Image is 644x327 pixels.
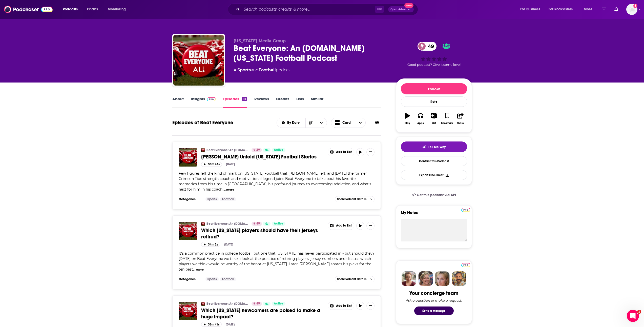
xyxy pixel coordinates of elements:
[272,302,285,306] a: Active
[600,5,608,14] a: Show notifications dropdown
[401,83,467,94] button: Follow
[396,38,472,70] div: 49Good podcast? Give it some love!
[172,96,184,108] a: About
[252,302,262,306] a: 49
[584,6,592,13] span: More
[108,6,126,13] span: Monitoring
[316,118,327,128] button: open menu
[375,6,384,13] span: ⌘ K
[337,197,366,201] span: Show Podcast Details
[401,96,467,107] div: Rate
[296,96,304,108] a: Lists
[207,97,216,101] img: Podchaser Pro
[201,322,222,327] button: 36m 41s
[366,148,375,156] button: Show More Button
[423,42,437,51] span: 49
[84,5,101,13] a: Charts
[331,118,366,128] h2: Choose View
[179,222,197,240] img: Which Alabama players should have their jerseys retired?
[335,276,375,282] button: ShowPodcast Details
[251,68,259,72] span: and
[517,5,547,13] button: open menu
[545,5,580,13] button: open menu
[191,96,216,108] a: InsightsPodchaser Pro
[201,307,320,320] span: Which [US_STATE] newcomers are poised to make a huge impact?
[274,301,283,306] span: Active
[274,148,283,153] span: Active
[173,35,224,86] img: Beat Everyone: An AL.com Alabama Football Podcast
[401,156,467,166] a: Contact This Podcast
[409,290,458,296] div: Your concierge team
[272,148,285,152] a: Active
[59,5,84,13] button: open menu
[226,323,235,326] div: [DATE]
[242,97,247,101] div: 118
[401,110,414,128] button: Play
[201,154,324,160] a: [PERSON_NAME] Untold [US_STATE] Football Stories
[401,210,467,219] label: My Notes
[277,118,327,128] h2: Choose List sort
[405,122,410,125] div: Play
[432,122,436,125] div: List
[418,42,437,51] a: 49
[627,310,639,322] iframe: Intercom live chat
[461,263,470,267] img: Podchaser Pro
[226,162,235,166] div: [DATE]
[441,110,454,128] button: Bookmark
[256,221,260,226] span: 49
[256,148,260,153] span: 49
[637,310,641,314] span: 1
[422,145,426,149] img: tell me why sparkle
[205,277,219,281] a: Sports
[461,262,470,267] a: Pro website
[408,189,460,201] a: Get this podcast via API
[234,67,292,73] div: A podcast
[201,148,205,152] img: Beat Everyone: An AL.com Alabama Football Podcast
[580,5,599,13] button: open menu
[193,267,195,272] span: ...
[179,302,197,320] img: Which Alabama newcomers are poised to make a huge impact?
[201,227,318,240] span: Which [US_STATE] players should have their jerseys retired?
[256,301,260,306] span: 49
[427,110,440,128] button: List
[252,148,262,152] a: 49
[417,122,424,125] div: Apps
[179,148,197,167] img: Scott Cochran's Untold Alabama Football Stories
[461,208,470,212] img: Podchaser Pro
[388,6,414,12] button: Open AdvancedNew
[428,145,446,149] span: Tell Me Why
[336,224,352,228] span: Add to List
[201,222,205,226] img: Beat Everyone: An AL.com Alabama Football Podcast
[196,268,204,272] button: more
[242,5,375,13] input: Search podcasts, credits, & more...
[311,96,323,108] a: Similar
[549,6,573,13] span: For Podcasters
[342,121,351,125] span: Card
[206,302,248,306] a: Beat Everyone: An [DOMAIN_NAME] [US_STATE] Football Podcast
[404,3,413,8] span: New
[277,121,305,125] button: open menu
[457,122,464,125] div: Share
[328,222,354,230] button: Show More Button
[179,197,201,201] h3: Categories
[337,277,366,281] span: Show Podcast Details
[366,302,375,310] button: Show More Button
[201,227,324,240] a: Which [US_STATE] players should have their jerseys retired?
[254,96,269,108] a: Reviews
[104,5,132,13] button: open menu
[233,4,423,15] div: Search podcasts, credits, & more...
[454,110,467,128] button: Share
[201,302,205,306] a: Beat Everyone: An AL.com Alabama Football Podcast
[223,96,247,108] a: Episodes118
[179,171,371,192] span: Few figures left the kind of mark on [US_STATE] Football that [PERSON_NAME] left, and [DATE] the ...
[441,122,453,125] div: Bookmark
[407,63,461,67] span: Good podcast? Give it some love!
[220,197,236,201] a: Football
[626,4,637,15] span: Logged in as EllaRoseMurphy
[390,8,411,11] span: Open Advanced
[336,304,352,308] span: Add to List
[417,193,456,197] span: Get this podcast via API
